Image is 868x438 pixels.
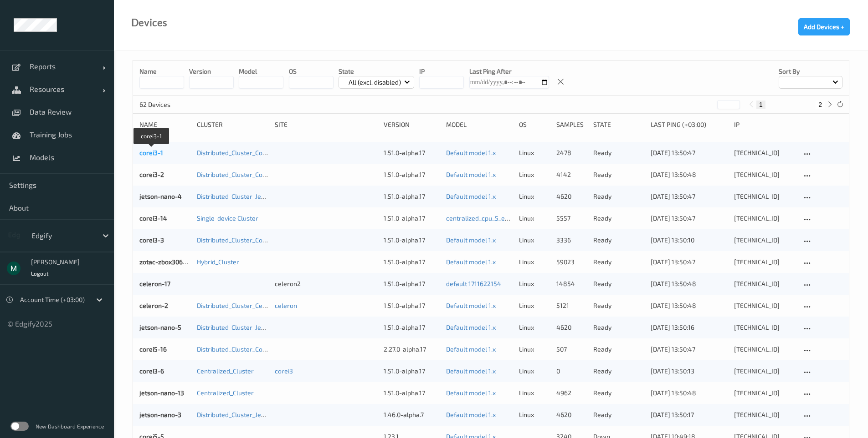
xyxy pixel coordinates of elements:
a: Distributed_Cluster_Corei3 [197,236,274,244]
p: linux [519,148,550,157]
div: Last Ping (+03:00) [651,120,727,129]
a: Centralized_Cluster [197,367,254,375]
a: corei5-16 [139,345,167,353]
div: [TECHNICAL_ID] [734,214,796,223]
div: [DATE] 13:50:47 [651,214,727,223]
div: 59023 [556,257,587,267]
a: zotac-zbox3060-1 [139,258,192,266]
div: 3336 [556,236,587,245]
div: 1.51.0-alpha.17 [384,192,440,201]
div: 5557 [556,214,587,223]
a: celeron-2 [139,302,168,309]
p: ready [593,345,644,354]
div: [TECHNICAL_ID] [734,388,796,398]
div: [TECHNICAL_ID] [734,345,796,354]
div: version [384,120,440,129]
div: Samples [556,120,587,129]
p: version [189,67,234,76]
div: [DATE] 13:50:48 [651,170,727,179]
div: Devices [131,18,167,27]
p: ready [593,148,644,157]
p: linux [519,170,550,179]
div: State [593,120,644,129]
a: centralized_cpu_5_epochs [DATE] 15:59 [DATE] 12:59 Auto Save [446,214,627,222]
div: [DATE] 13:50:47 [651,345,727,354]
div: 5121 [556,301,587,310]
div: Name [139,120,190,129]
a: Default model 1.x [446,149,496,156]
a: Default model 1.x [446,323,496,331]
div: Cluster [197,120,268,129]
p: 62 Devices [139,100,208,109]
p: linux [519,279,550,288]
a: Default model 1.x [446,258,496,266]
a: Default model 1.x [446,367,496,375]
a: Hybrid_Cluster [197,258,239,266]
div: ip [734,120,796,129]
a: corei3-1 [139,149,163,156]
a: Distributed_Cluster_JetsonNano [197,411,289,418]
a: corei3-3 [139,236,164,244]
div: 1.51.0-alpha.17 [384,367,440,376]
a: Default model 1.x [446,389,496,397]
div: [TECHNICAL_ID] [734,279,796,288]
a: jetson-nano-4 [139,192,182,200]
div: [TECHNICAL_ID] [734,257,796,267]
a: Single-device Cluster [197,214,258,222]
a: Distributed_Cluster_Corei5 [197,345,274,353]
div: 1.51.0-alpha.17 [384,148,440,157]
p: Name [139,67,184,76]
div: [TECHNICAL_ID] [734,410,796,419]
p: linux [519,192,550,201]
div: [TECHNICAL_ID] [734,148,796,157]
a: Distributed_Cluster_JetsonNano [197,192,289,200]
div: [TECHNICAL_ID] [734,323,796,332]
div: 1.51.0-alpha.17 [384,279,440,288]
div: 2.27.0-alpha.17 [384,345,440,354]
div: 1.51.0-alpha.17 [384,170,440,179]
div: [DATE] 13:50:48 [651,388,727,398]
p: linux [519,236,550,245]
div: [TECHNICAL_ID] [734,301,796,310]
div: Model [446,120,513,129]
div: 2478 [556,148,587,157]
p: linux [519,367,550,376]
div: 1.51.0-alpha.17 [384,214,440,223]
div: [TECHNICAL_ID] [734,192,796,201]
p: ready [593,192,644,201]
button: Add Devices + [798,18,850,35]
p: ready [593,170,644,179]
p: linux [519,388,550,398]
a: Default model 1.x [446,236,496,244]
a: Default model 1.x [446,345,496,353]
div: 1.51.0-alpha.17 [384,388,440,398]
a: celeron-17 [139,280,170,287]
p: linux [519,410,550,419]
a: Default model 1.x [446,302,496,309]
p: linux [519,257,550,267]
p: ready [593,257,644,267]
a: jetson-nano-5 [139,323,181,331]
p: State [339,67,415,76]
p: ready [593,301,644,310]
div: [DATE] 13:50:10 [651,236,727,245]
p: OS [289,67,334,76]
a: Distributed_Cluster_Corei3 [197,149,274,156]
a: Distributed_Cluster_Corei3 [197,171,274,178]
div: [DATE] 13:50:48 [651,279,727,288]
p: linux [519,301,550,310]
p: ready [593,388,644,398]
div: 4962 [556,388,587,398]
div: 1.51.0-alpha.17 [384,236,440,245]
a: jetson-nano-13 [139,389,184,397]
div: 4620 [556,410,587,419]
div: 4620 [556,192,587,201]
div: 1.46.0-alpha.7 [384,410,440,419]
p: ready [593,367,644,376]
p: Sort by [779,67,842,76]
p: ready [593,410,644,419]
a: Default model 1.x [446,411,496,418]
a: Centralized_Cluster [197,389,254,397]
a: corei3-2 [139,171,164,178]
a: jetson-nano-3 [139,411,181,418]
